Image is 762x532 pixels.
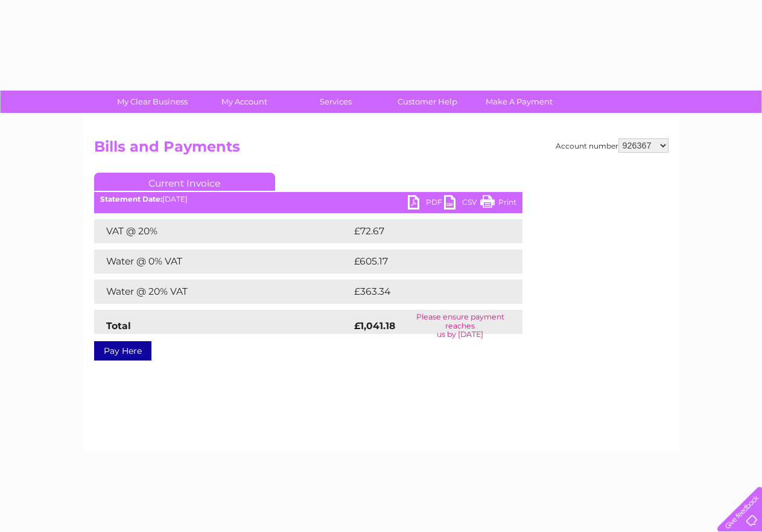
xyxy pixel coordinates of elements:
[444,195,480,213] a: CSV
[100,194,162,204] b: Statement Date:
[351,219,498,243] td: £72.67
[94,219,351,243] td: VAT @ 20%
[94,341,151,361] a: Pay Here
[94,280,351,304] td: Water @ 20% VAT
[286,91,386,113] a: Services
[194,91,294,113] a: My Account
[408,195,444,213] a: PDF
[94,195,522,204] div: [DATE]
[94,173,275,191] a: Current Invoice
[103,91,202,113] a: My Clear Business
[106,320,131,332] strong: Total
[378,91,477,113] a: Customer Help
[94,249,351,274] td: Water @ 0% VAT
[351,280,501,304] td: £363.34
[94,138,668,161] h2: Bills and Payments
[480,195,516,213] a: Print
[398,310,522,342] td: Please ensure payment reaches us by [DATE]
[354,320,395,332] strong: £1,041.18
[351,249,500,274] td: £605.17
[556,138,668,153] div: Account number
[469,91,569,113] a: Make A Payment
